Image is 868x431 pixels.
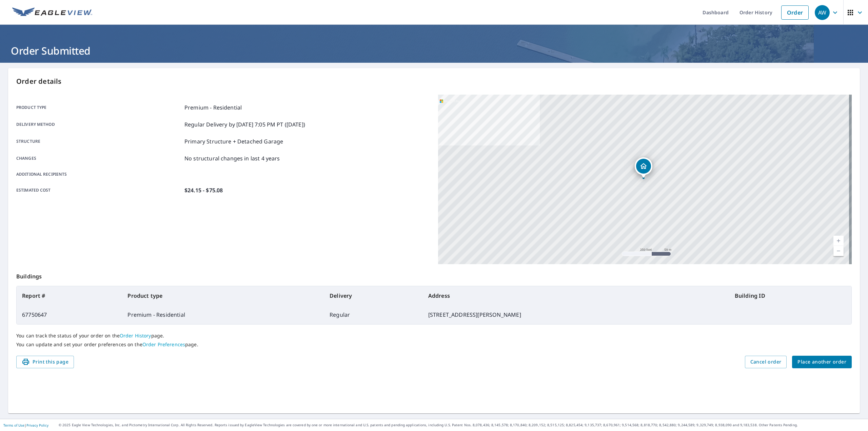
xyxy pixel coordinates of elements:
button: Place another order [792,356,852,368]
p: © 2025 Eagle View Technologies, Inc. and Pictometry International Corp. All Rights Reserved. Repo... [59,423,865,428]
a: Terms of Use [3,423,24,428]
span: Print this page [22,358,68,366]
button: Print this page [16,356,74,368]
p: You can track the status of your order on the page. [16,333,852,339]
p: Structure [16,137,182,145]
p: Regular Delivery by [DATE] 7:05 PM PT ([DATE]) [184,120,305,129]
th: Address [423,286,729,305]
a: Current Level 17, Zoom In [833,236,844,246]
th: Building ID [729,286,851,305]
button: Cancel order [745,356,787,368]
th: Report # [17,286,122,305]
span: Place another order [797,358,846,366]
p: Additional recipients [16,171,182,177]
a: Privacy Policy [26,423,48,428]
p: Buildings [16,264,852,286]
span: Cancel order [750,358,782,366]
div: Dropped pin, building 1, Residential property, 32300 White St Kirkland, IL 60146 [635,157,652,178]
p: No structural changes in last 4 years [184,154,280,162]
a: Order [781,5,809,20]
h1: Order Submitted [8,44,860,58]
p: Premium - Residential [184,103,242,112]
td: 67750647 [17,305,122,324]
p: | [3,423,48,427]
th: Product type [122,286,324,305]
p: Order details [16,76,852,86]
a: Order Preferences [142,341,185,348]
th: Delivery [324,286,423,305]
p: Changes [16,154,182,162]
p: You can update and set your order preferences on the page. [16,341,852,348]
p: Delivery method [16,120,182,129]
p: Estimated cost [16,186,182,194]
td: Premium - Residential [122,305,324,324]
p: Product type [16,103,182,112]
td: Regular [324,305,423,324]
div: AW [815,5,830,20]
td: [STREET_ADDRESS][PERSON_NAME] [423,305,729,324]
p: $24.15 - $75.08 [184,186,223,194]
a: Order History [120,332,151,339]
img: EV Logo [12,7,92,18]
a: Current Level 17, Zoom Out [833,246,844,256]
p: Primary Structure + Detached Garage [184,137,283,145]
